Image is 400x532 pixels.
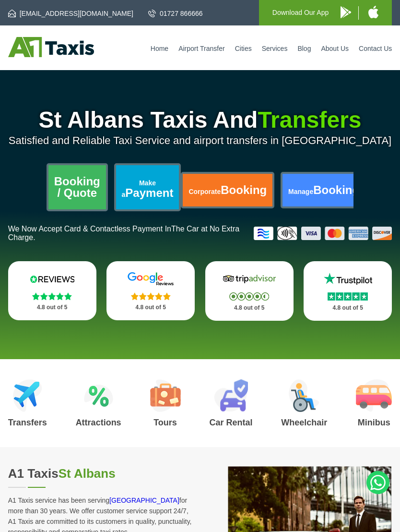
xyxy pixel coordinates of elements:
[321,45,349,52] a: About Us
[150,379,181,412] img: Tours
[8,225,240,242] span: The Car at No Extra Charge.
[258,107,361,133] span: Transfers
[148,9,203,18] a: 01727 866666
[178,45,224,52] a: Airport Transfer
[262,45,288,52] a: Services
[328,292,368,301] img: Stars
[214,379,248,412] img: Car Rental
[84,379,113,412] img: Attractions
[356,379,392,412] img: Minibus
[8,109,392,132] h1: St Albans Taxis And
[8,466,192,481] h2: A1 Taxis
[13,379,42,412] img: Airport Transfers
[205,261,294,321] a: Tripadvisor Stars 4.8 out of 5
[19,302,86,314] p: 4.8 out of 5
[297,45,311,52] a: Blog
[8,134,392,147] p: Satisfied and Reliable Taxi Service and airport transfers in [GEOGRAPHIC_DATA]
[8,37,94,57] img: A1 Taxis St Albans LTD
[151,45,168,52] a: Home
[356,418,392,427] h3: Minibus
[109,496,179,504] a: [GEOGRAPHIC_DATA]
[209,418,252,427] h3: Car Rental
[122,272,179,286] img: Google
[48,165,106,209] a: Booking / Quote
[76,418,121,427] h3: Attractions
[288,188,313,195] span: Manage
[359,45,392,52] a: Contact Us
[319,272,376,286] img: Trustpilot
[254,227,392,240] img: Credit And Debit Cards
[24,272,81,286] img: Reviews.io
[183,174,272,206] a: CorporateBooking
[341,6,351,18] img: A1 Taxis Android App
[106,261,195,320] a: Google Stars 4.8 out of 5
[117,302,184,314] p: 4.8 out of 5
[8,261,96,320] a: Reviews.io Stars 4.8 out of 5
[32,292,72,300] img: Stars
[8,418,47,427] h3: Transfers
[368,6,378,18] img: A1 Taxis iPhone App
[269,511,395,532] iframe: chat widget
[235,45,252,52] a: Cities
[281,418,327,427] h3: Wheelchair
[314,302,381,314] p: 4.8 out of 5
[282,174,365,206] a: ManageBooking
[304,261,392,321] a: Trustpilot Stars 4.8 out of 5
[272,7,329,19] p: Download Our App
[229,292,269,301] img: Stars
[289,379,319,412] img: Wheelchair
[221,272,278,286] img: Tripadvisor
[188,188,221,195] span: Corporate
[116,165,179,209] a: Make aPayment
[59,466,116,481] span: St Albans
[8,225,247,242] p: We Now Accept Card & Contactless Payment In
[122,179,156,198] span: Make a
[216,302,283,314] p: 4.8 out of 5
[131,292,171,300] img: Stars
[150,418,181,427] h3: Tours
[8,9,133,18] a: [EMAIL_ADDRESS][DOMAIN_NAME]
